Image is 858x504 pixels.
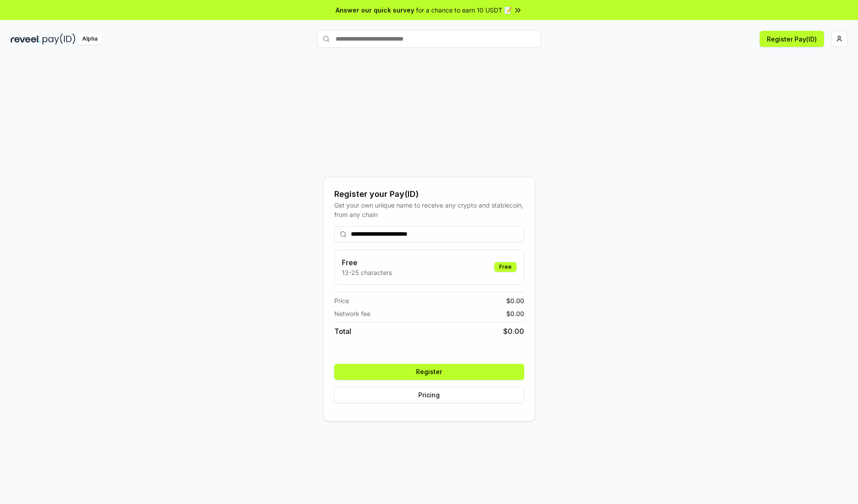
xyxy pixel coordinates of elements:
[334,387,524,403] button: Pricing
[42,33,76,45] img: pay_id
[342,257,392,268] h3: Free
[334,296,349,305] span: Price
[334,326,351,337] span: Total
[760,31,824,47] button: Register Pay(ID)
[11,33,41,45] img: reveel_dark
[334,188,524,200] div: Register your Pay(ID)
[77,33,102,45] div: Alpha
[342,268,392,277] p: 13-25 characters
[503,326,524,337] span: $ 0.00
[336,5,414,15] span: Answer our quick survey
[506,296,524,305] span: $ 0.00
[334,309,370,318] span: Network fee
[506,309,524,318] span: $ 0.00
[494,262,517,272] div: Free
[334,364,524,380] button: Register
[334,200,524,219] div: Get your own unique name to receive any crypto and stablecoin, from any chain
[416,5,512,15] span: for a chance to earn 10 USDT 📝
